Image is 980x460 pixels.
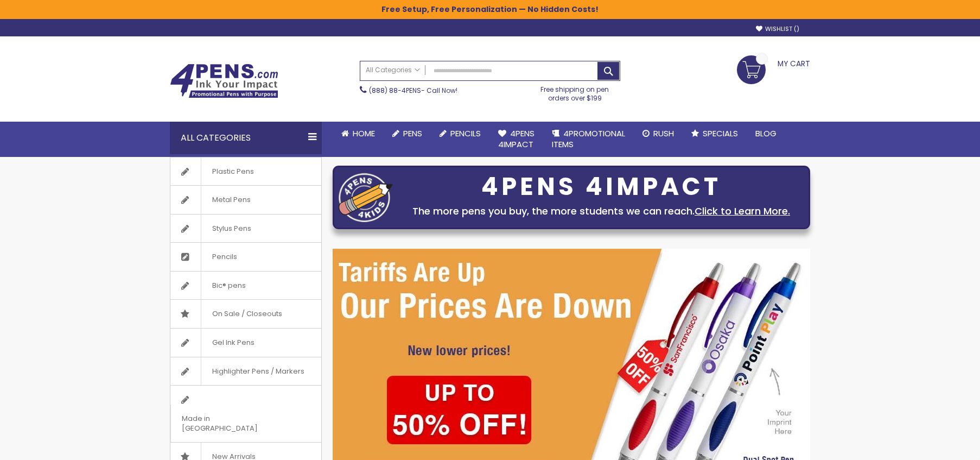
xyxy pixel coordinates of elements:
[695,204,790,218] a: Click to Learn More.
[369,86,421,95] a: (888) 88-4PENS
[201,357,315,386] span: Highlighter Pens / Markers
[543,122,634,157] a: 4PROMOTIONALITEMS
[201,215,262,243] span: Stylus Pens
[170,272,321,300] a: Bic® pens
[201,186,262,214] span: Metal Pens
[201,243,248,271] span: Pencils
[170,386,321,442] a: Made in [GEOGRAPHIC_DATA]
[450,128,481,139] span: Pencils
[431,122,489,146] a: Pencils
[170,243,321,271] a: Pencils
[747,122,785,146] a: Blog
[366,66,420,74] span: All Categories
[339,173,393,222] img: four_pen_logo.png
[170,122,322,154] div: All Categories
[498,128,534,150] span: 4Pens 4impact
[634,122,683,146] a: Rush
[170,357,321,386] a: Highlighter Pens / Markers
[201,272,257,300] span: Bic® pens
[201,157,265,186] span: Plastic Pens
[170,186,321,214] a: Metal Pens
[398,175,804,198] div: 4PENS 4IMPACT
[398,204,804,219] div: The more pens you buy, the more students we can reach.
[201,329,265,357] span: Gel Ink Pens
[756,25,799,33] a: Wishlist
[683,122,747,146] a: Specials
[369,86,457,95] span: - Call Now!
[360,61,425,79] a: All Categories
[703,128,738,139] span: Specials
[755,128,777,139] span: Blog
[403,128,422,139] span: Pens
[384,122,431,146] a: Pens
[353,128,375,139] span: Home
[530,81,621,103] div: Free shipping on pen orders over $199
[170,64,278,98] img: 4Pens Custom Pens and Promotional Products
[170,215,321,243] a: Stylus Pens
[552,128,625,150] span: 4PROMOTIONAL ITEMS
[170,329,321,357] a: Gel Ink Pens
[170,157,321,186] a: Plastic Pens
[201,300,293,328] span: On Sale / Closeouts
[333,122,384,146] a: Home
[489,122,543,157] a: 4Pens4impact
[170,300,321,328] a: On Sale / Closeouts
[170,405,294,442] span: Made in [GEOGRAPHIC_DATA]
[653,128,674,139] span: Rush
